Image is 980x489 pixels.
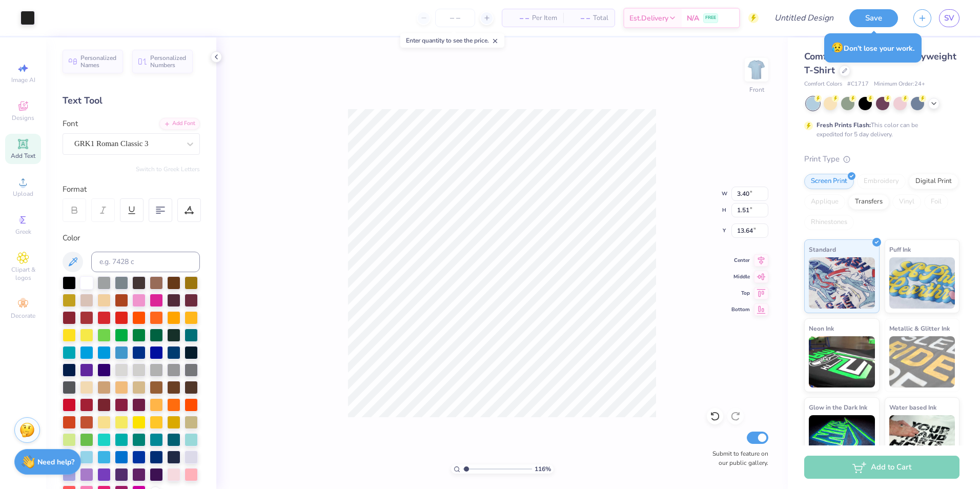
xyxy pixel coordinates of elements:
span: 116 % [535,464,551,474]
span: Comfort Colors [804,80,842,89]
span: Metallic & Glitter Ink [889,323,950,334]
input: e.g. 7428 c [91,252,200,272]
img: Puff Ink [889,257,955,309]
span: Center [731,257,750,264]
a: SV [939,9,959,27]
button: Switch to Greek Letters [136,165,200,173]
strong: Fresh Prints Flash: [816,121,871,129]
span: – – [508,13,529,24]
span: Per Item [532,13,557,24]
div: Front [749,85,764,94]
div: Screen Print [804,174,854,189]
span: Greek [15,228,31,236]
div: Print Type [804,153,959,165]
div: Embroidery [857,174,906,189]
span: Comfort Colors Adult Heavyweight T-Shirt [804,50,956,76]
img: Neon Ink [809,336,875,388]
span: Puff Ink [889,244,911,255]
span: SV [944,12,954,24]
div: Rhinestones [804,215,854,230]
div: Text Tool [63,94,200,108]
span: Upload [13,190,33,198]
span: Add Text [11,152,35,160]
span: Glow in the Dark Ink [809,402,867,413]
div: Vinyl [892,194,921,210]
div: Transfers [848,194,889,210]
span: Clipart & logos [5,266,41,282]
span: Minimum Order: 24 + [874,80,925,89]
div: Enter quantity to see the price. [400,33,504,48]
span: Bottom [731,306,750,313]
div: This color can be expedited for 5 day delivery. [816,120,943,139]
span: Est. Delivery [629,13,668,24]
input: Untitled Design [766,8,842,28]
span: N/A [687,13,699,24]
span: Personalized Names [80,54,117,69]
span: Decorate [11,312,35,320]
img: Glow in the Dark Ink [809,415,875,466]
span: Top [731,290,750,297]
img: Water based Ink [889,415,955,466]
span: FREE [705,14,716,22]
input: – – [435,9,475,27]
span: 😥 [831,41,844,54]
img: Front [746,59,767,80]
div: Color [63,232,200,244]
div: Don’t lose your work. [824,33,922,63]
strong: Need help? [37,457,74,467]
span: Neon Ink [809,323,834,334]
div: Format [63,184,201,195]
div: Digital Print [909,174,958,189]
span: # C1717 [847,80,869,89]
img: Metallic & Glitter Ink [889,336,955,388]
span: Middle [731,273,750,280]
div: Foil [924,194,948,210]
label: Font [63,118,78,130]
div: Add Font [159,118,200,130]
span: Personalized Numbers [150,54,187,69]
span: Designs [12,114,34,122]
span: Image AI [11,76,35,84]
img: Standard [809,257,875,309]
span: Standard [809,244,836,255]
span: – – [569,13,590,24]
span: Total [593,13,608,24]
div: Applique [804,194,845,210]
span: Water based Ink [889,402,936,413]
label: Submit to feature on our public gallery. [707,449,768,467]
button: Save [849,9,898,27]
